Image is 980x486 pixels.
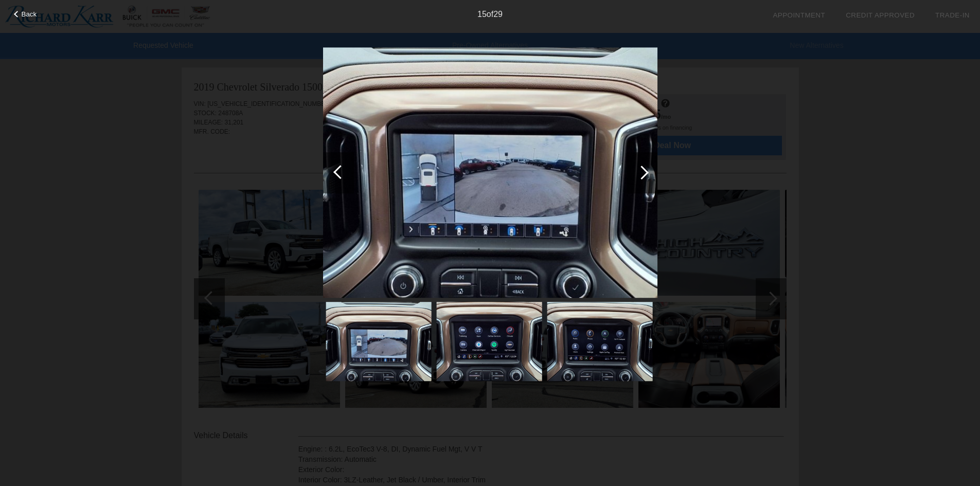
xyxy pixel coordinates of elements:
span: 15 [477,10,487,19]
a: Appointment [773,11,825,19]
span: 29 [493,10,503,19]
img: 5a7c11e8b865ffbf597551a9c6e605ce.jpg [547,302,652,381]
a: Credit Approved [846,11,915,19]
a: Trade-In [935,11,970,19]
img: 2aa4fbad7d60cc831541bedafaad99ac.jpg [326,302,431,381]
img: 2aa4fbad7d60cc831541bedafaad99ac.jpg [323,47,657,298]
span: Back [22,10,37,18]
img: a25ce83cb8ee7fae0a17ac5fb7dbd78d.jpg [436,302,542,381]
